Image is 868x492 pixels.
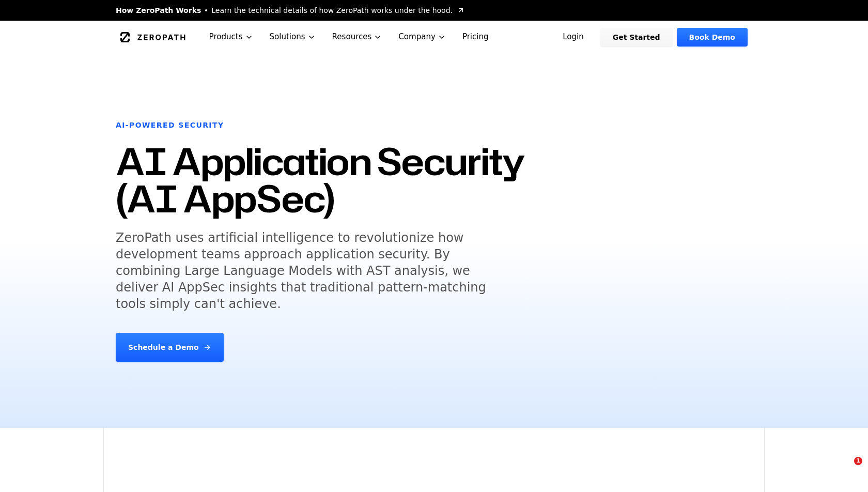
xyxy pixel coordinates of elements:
[833,457,858,482] iframe: Intercom live chat
[116,5,201,16] span: How ZeroPath Works
[201,21,261,53] button: Products
[116,333,224,362] a: Schedule a Demo
[454,21,497,53] a: Pricing
[854,457,862,465] span: 1
[116,5,465,16] a: How ZeroPath WorksLearn the technical details of how ZeroPath works under the hood.
[677,28,748,47] a: Book Demo
[116,229,513,312] h5: ZeroPath uses artificial intelligence to revolutionize how development teams approach application...
[116,120,224,130] h6: AI-Powered Security
[324,21,391,53] button: Resources
[600,28,673,47] a: Get Started
[261,21,324,53] button: Solutions
[550,28,596,47] a: Login
[390,21,454,53] button: Company
[116,143,579,217] h1: AI Application Security (AI AppSec)
[211,5,453,16] span: Learn the technical details of how ZeroPath works under the hood.
[103,21,765,53] nav: Global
